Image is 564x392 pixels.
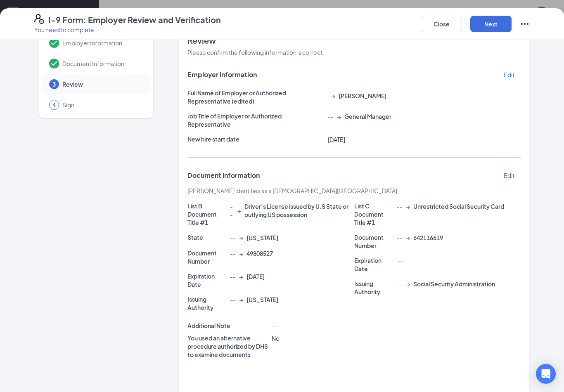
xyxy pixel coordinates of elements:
[239,272,243,281] span: →
[413,202,504,210] span: Unrestricted Social Security Card
[328,112,334,120] span: --
[397,257,403,264] span: --
[187,89,325,105] p: Full Name of Employer or Authorized Representative (edited)
[272,322,277,330] span: --
[328,136,345,143] span: [DATE]
[413,234,443,242] span: 642116619
[62,80,142,88] span: Review
[187,135,325,143] p: New hire start date
[272,335,280,342] span: No
[354,279,393,296] p: Issuing Authority
[187,321,268,330] p: Additional Note
[52,101,56,109] span: 4
[354,202,393,227] p: List C Document Title #1
[244,202,354,219] span: Driver’s License issued by U.S State or outlying US possession
[536,364,556,384] div: Open Intercom Messenger
[230,272,236,281] span: --
[187,334,268,359] p: You used an alternative procedure authorized by DHS to examine documents
[504,71,514,79] p: Edit
[339,92,386,100] span: [PERSON_NAME]
[49,59,59,68] svg: Checkmark
[239,249,243,257] span: →
[230,295,236,304] span: --
[246,272,265,281] span: [DATE]
[397,234,403,242] span: --
[246,249,273,257] span: 49808527
[354,233,393,250] p: Document Number
[237,206,241,215] span: →
[187,295,227,312] p: Issuing Authority
[406,234,410,242] span: →
[397,202,403,210] span: --
[34,26,221,34] p: You need to complete
[34,14,44,24] svg: FormI9EVerifyIcon
[187,171,260,179] span: Document Information
[187,187,397,194] span: [PERSON_NAME] identifies as a [DEMOGRAPHIC_DATA][GEOGRAPHIC_DATA]
[187,49,324,56] span: Please confirm the following information is correct.
[187,202,227,227] p: List B Document Title #1
[504,171,514,179] p: Edit
[187,249,227,265] p: Document Number
[62,39,142,47] span: Employer Information
[52,80,56,88] span: 3
[230,249,236,257] span: --
[337,112,341,120] span: →
[49,38,59,48] svg: Checkmark
[413,280,495,288] span: Social Security Administration
[246,295,278,304] span: [US_STATE]
[344,112,391,120] span: General Manager
[354,256,393,273] p: Expiration Date
[230,202,234,219] span: --
[187,112,325,128] p: Job Title of Employer or Authorized Representative
[470,16,512,32] button: Next
[230,234,236,242] span: --
[187,272,227,288] p: Expiration Date
[397,280,403,288] span: --
[239,295,243,304] span: →
[187,233,227,241] p: State
[62,59,142,68] span: Document Information
[187,71,257,79] span: Employer Information
[62,101,142,109] span: Sign
[406,280,410,288] span: →
[246,234,278,242] span: [US_STATE]
[421,16,462,32] button: Close
[239,234,243,242] span: →
[187,35,521,46] span: Review
[406,202,410,210] span: →
[520,19,530,29] svg: Ellipses
[331,92,335,100] span: →
[48,14,221,26] h4: I-9 Form: Employer Review and Verification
